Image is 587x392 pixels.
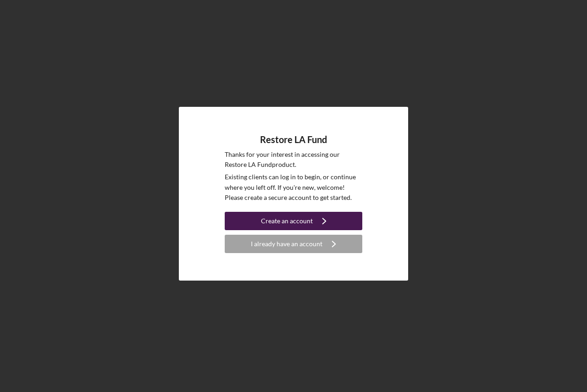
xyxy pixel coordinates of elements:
[225,212,362,230] button: Create an account
[225,235,362,253] button: I already have an account
[260,134,327,145] h4: Restore LA Fund
[225,212,362,232] a: Create an account
[225,172,362,203] p: Existing clients can log in to begin, or continue where you left off. If you're new, welcome! Ple...
[225,149,362,170] p: Thanks for your interest in accessing our Restore LA Fund product.
[261,212,313,230] div: Create an account
[251,235,322,253] div: I already have an account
